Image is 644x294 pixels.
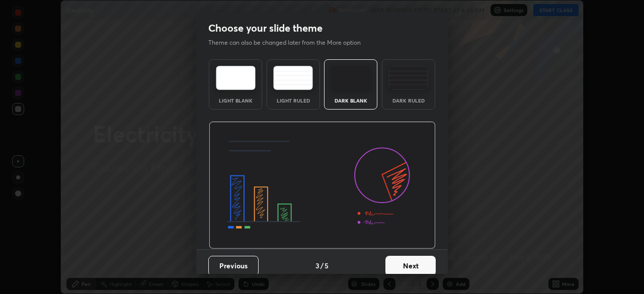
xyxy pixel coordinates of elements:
img: lightTheme.e5ed3b09.svg [216,66,256,90]
div: Light Ruled [273,98,313,103]
div: Dark Ruled [388,98,429,103]
img: lightRuledTheme.5fabf969.svg [273,66,313,90]
h4: 5 [325,260,329,271]
div: Dark Blank [331,98,371,103]
div: Light Blank [215,98,256,103]
img: darkRuledTheme.de295e13.svg [388,66,428,90]
button: Next [385,256,436,276]
button: Previous [208,256,259,276]
h4: 3 [315,260,319,271]
img: darkTheme.f0cc69e5.svg [331,66,371,90]
p: Theme can also be changed later from the More option [208,38,371,47]
img: darkThemeBanner.d06ce4a2.svg [209,122,436,249]
h2: Choose your slide theme [208,22,323,35]
h4: / [320,260,324,271]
